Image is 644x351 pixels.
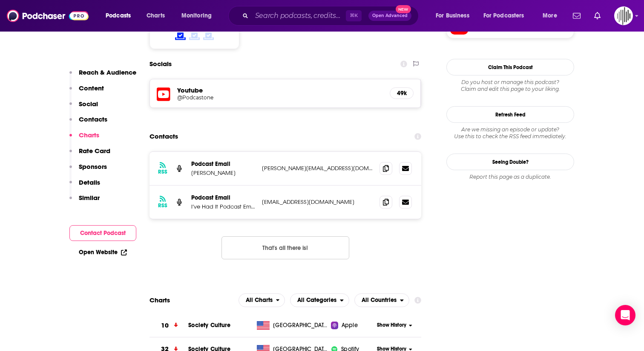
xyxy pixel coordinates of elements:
div: Are we missing an episode or update? Use this to check the RSS feed immediately. [446,126,574,140]
span: For Business [436,10,469,22]
span: All Countries [362,297,397,303]
span: All Charts [246,297,273,303]
button: Contact Podcast [69,225,136,241]
a: Show notifications dropdown [591,9,604,23]
a: Open Website [79,249,127,256]
a: Charts [141,9,170,23]
button: Open AdvancedNew [368,11,411,21]
div: Open Intercom Messenger [615,305,635,325]
h3: 10 [161,321,169,331]
span: Do you host or manage this podcast? [446,79,574,86]
span: Charts [147,10,165,22]
span: Show History [377,322,406,329]
a: Seeing Double? [446,154,574,170]
button: Social [69,100,98,116]
p: Content [79,84,104,92]
button: Nothing here. [221,236,349,259]
button: Details [69,178,100,194]
button: Contacts [69,115,107,131]
p: Social [79,100,98,108]
h2: Platforms [239,293,285,307]
h3: RSS [158,202,167,209]
span: Open Advanced [372,14,408,18]
p: Podcast Email [191,194,255,201]
span: Podcasts [106,10,131,22]
button: open menu [100,9,142,23]
p: Podcast Email [191,160,255,168]
p: Reach & Audience [79,68,136,76]
button: Sponsors [69,162,107,178]
button: open menu [175,9,223,23]
button: open menu [478,9,537,23]
h2: Charts [149,296,170,304]
a: @Podcastone [177,94,383,101]
p: Rate Card [79,147,110,155]
img: User Profile [614,6,633,25]
button: open menu [354,293,409,307]
a: Show notifications dropdown [569,9,584,23]
h3: RSS [158,168,167,175]
p: Sponsors [79,162,107,171]
span: New [396,5,411,13]
h2: Socials [149,56,172,72]
button: open menu [239,293,285,307]
span: All Categories [297,297,336,303]
div: Report this page as a duplicate. [446,174,574,180]
p: [PERSON_NAME][EMAIL_ADDRESS][DOMAIN_NAME] [262,165,373,172]
span: Monitoring [181,10,212,22]
p: Charts [79,131,99,139]
a: Society Culture [188,322,230,329]
a: 10 [149,314,188,337]
button: open menu [537,9,568,23]
button: Show History [374,322,415,329]
div: Claim and edit this page to your liking. [446,79,574,93]
div: Search podcasts, credits, & more... [236,6,427,26]
input: Search podcasts, credits, & more... [252,9,346,23]
span: ⌘ K [346,10,362,21]
button: Claim This Podcast [446,59,574,75]
button: open menu [430,9,480,23]
h5: @Podcastone [177,94,313,101]
button: open menu [290,293,349,307]
p: Similar [79,194,100,202]
h5: Youtube [177,86,383,94]
p: [EMAIL_ADDRESS][DOMAIN_NAME] [262,198,373,206]
span: For Podcasters [483,10,524,22]
button: Content [69,84,104,100]
img: Podchaser - Follow, Share and Rate Podcasts [7,8,89,24]
a: Apple [331,321,374,330]
p: [PERSON_NAME] [191,169,255,177]
a: [GEOGRAPHIC_DATA] [253,321,331,330]
span: Logged in as gpg2 [614,6,633,25]
h5: 49k [397,90,406,97]
p: Details [79,178,100,186]
button: Reach & Audience [69,68,136,84]
h2: Countries [354,293,409,307]
h2: Categories [290,293,349,307]
button: Refresh Feed [446,106,574,123]
p: I’ve Had It Podcast Email [191,203,255,210]
span: More [543,10,557,22]
span: Apple [342,321,358,330]
button: Rate Card [69,147,110,162]
h2: Contacts [149,128,178,145]
button: Show profile menu [614,6,633,25]
span: United States [273,321,328,330]
button: Similar [69,194,100,209]
p: Contacts [79,115,107,123]
button: Charts [69,131,99,147]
